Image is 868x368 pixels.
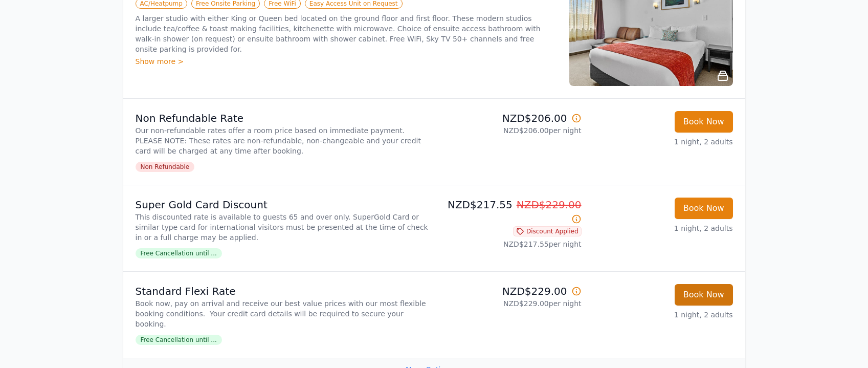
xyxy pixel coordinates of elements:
[136,335,222,345] span: Free Cancellation until ...
[136,56,557,67] div: Show more >
[438,198,582,226] p: NZD$217.55
[136,212,430,243] p: This discounted rate is available to guests 65 and over only. SuperGold Card or similar type card...
[136,298,430,329] p: Book now, pay on arrival and receive our best value prices with our most flexible booking conditi...
[136,111,430,125] p: Non Refundable Rate
[136,284,430,298] p: Standard Flexi Rate
[438,298,582,309] p: NZD$229.00 per night
[590,137,733,147] p: 1 night, 2 adults
[136,13,557,54] p: A larger studio with either King or Queen bed located on the ground floor and first floor. These ...
[136,248,222,258] span: Free Cancellation until ...
[136,125,430,156] p: Our non-refundable rates offer a room price based on immediate payment. PLEASE NOTE: These rates ...
[438,111,582,125] p: NZD$206.00
[590,310,733,320] p: 1 night, 2 adults
[517,199,582,211] span: NZD$229.00
[675,111,733,133] button: Book Now
[675,284,733,306] button: Book Now
[136,198,430,212] p: Super Gold Card Discount
[438,284,582,298] p: NZD$229.00
[590,223,733,233] p: 1 night, 2 adults
[513,226,582,236] span: Discount Applied
[438,239,582,249] p: NZD$217.55 per night
[136,162,195,172] span: Non Refundable
[675,198,733,219] button: Book Now
[438,125,582,136] p: NZD$206.00 per night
